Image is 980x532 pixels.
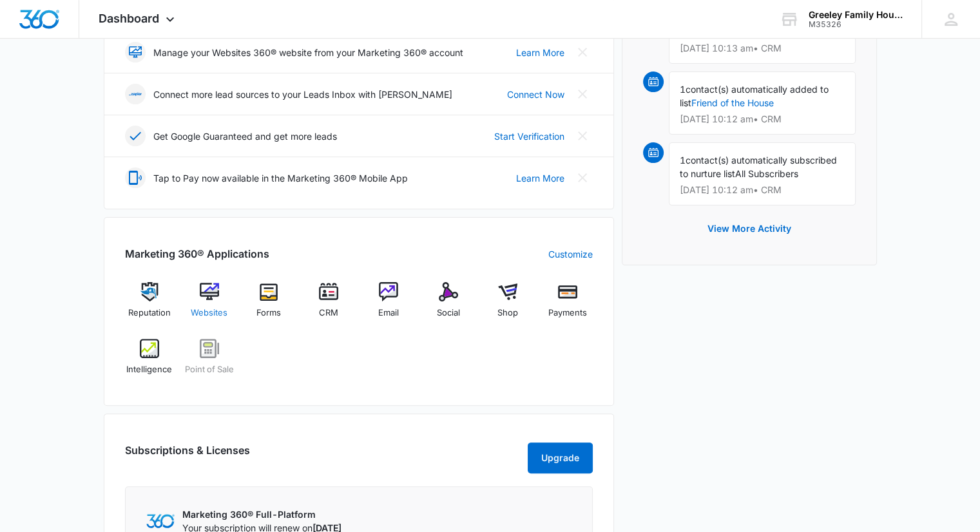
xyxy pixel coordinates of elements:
[548,247,593,261] a: Customize
[191,307,227,319] span: Websites
[182,508,341,521] p: Marketing 360® Full-Platform
[572,84,593,104] button: Close
[153,46,463,59] p: Manage your Websites 360® website from your Marketing 360® account
[680,115,845,124] p: [DATE] 10:12 am • CRM
[528,442,593,473] button: Upgrade
[483,282,533,328] a: Shop
[184,339,234,385] a: Point of Sale
[423,282,473,328] a: Social
[809,20,903,29] div: account id
[378,307,399,319] span: Email
[319,307,338,319] span: CRM
[691,97,774,108] a: Friend of the House
[146,514,175,527] img: Marketing 360 Logo
[244,282,294,328] a: Forms
[572,42,593,62] button: Close
[153,129,337,143] p: Get Google Guaranteed and get more leads
[125,442,250,468] h2: Subscriptions & Licenses
[153,171,408,185] p: Tap to Pay now available in the Marketing 360® Mobile App
[507,88,564,101] a: Connect Now
[494,129,564,143] a: Start Verification
[516,171,564,185] a: Learn More
[680,84,829,108] span: contact(s) automatically added to list
[125,246,269,261] h2: Marketing 360® Applications
[680,185,845,195] p: [DATE] 10:12 am • CRM
[304,282,354,328] a: CRM
[695,213,804,244] button: View More Activity
[735,168,798,179] span: All Subscribers
[680,44,845,53] p: [DATE] 10:13 am • CRM
[572,167,593,188] button: Close
[153,88,452,101] p: Connect more lead sources to your Leads Inbox with [PERSON_NAME]
[543,282,593,328] a: Payments
[125,282,175,328] a: Reputation
[572,126,593,146] button: Close
[185,363,234,376] span: Point of Sale
[128,307,171,319] span: Reputation
[516,46,564,59] a: Learn More
[680,155,686,166] span: 1
[125,339,175,385] a: Intelligence
[437,307,460,319] span: Social
[256,307,281,319] span: Forms
[99,12,159,25] span: Dashboard
[680,84,686,95] span: 1
[548,307,587,319] span: Payments
[364,282,414,328] a: Email
[126,363,172,376] span: Intelligence
[497,307,518,319] span: Shop
[680,155,837,179] span: contact(s) automatically subscribed to nurture list
[809,10,903,20] div: account name
[184,282,234,328] a: Websites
